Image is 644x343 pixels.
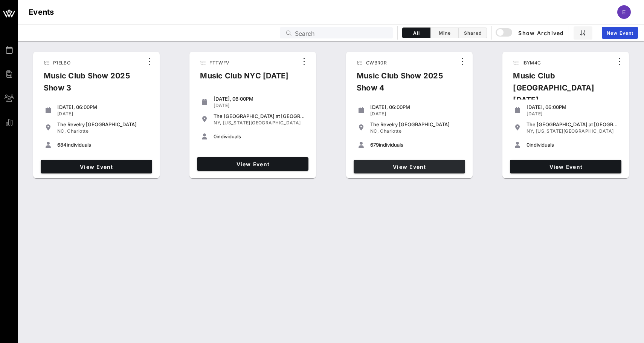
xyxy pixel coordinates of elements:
[622,8,626,16] span: E
[370,128,379,134] span: NC,
[197,157,308,171] a: View Event
[370,142,462,148] div: individuals
[41,160,152,173] a: View Event
[510,160,621,173] a: View Event
[53,60,70,66] span: P1ELBO
[402,28,430,38] button: All
[214,113,305,119] div: The [GEOGRAPHIC_DATA] at [GEOGRAPHIC_DATA]
[351,70,457,100] div: Music Club Show 2025 Show 4
[497,28,564,37] span: Show Archived
[57,104,149,110] div: [DATE], 06:00PM
[29,6,54,18] h1: Events
[459,28,487,38] button: Shared
[214,103,305,109] div: [DATE]
[57,142,149,148] div: individuals
[606,30,633,36] span: New Event
[370,104,462,110] div: [DATE], 06:00PM
[38,70,143,100] div: Music Club Show 2025 Show 3
[526,111,618,117] div: [DATE]
[354,160,465,173] a: View Event
[507,70,613,112] div: Music Club [GEOGRAPHIC_DATA] [DATE]
[463,30,482,36] span: Shared
[407,30,426,36] span: All
[214,96,305,102] div: [DATE], 06:00PM
[513,164,618,170] span: View Event
[526,142,618,148] div: individuals
[57,111,149,117] div: [DATE]
[194,70,295,88] div: Music Club NYC [DATE]
[223,120,301,126] span: [US_STATE][GEOGRAPHIC_DATA]
[380,128,401,134] span: Charlotte
[526,104,618,110] div: [DATE], 06:00PM
[526,142,530,148] span: 0
[435,30,454,36] span: Mine
[526,121,618,127] div: The [GEOGRAPHIC_DATA] at [GEOGRAPHIC_DATA]
[57,121,149,127] div: The Revelry [GEOGRAPHIC_DATA]
[57,142,67,148] span: 684
[496,26,564,40] button: Show Archived
[430,28,459,38] button: Mine
[44,164,149,170] span: View Event
[214,133,217,139] span: 0
[209,60,229,66] span: FTTWFV
[214,133,305,139] div: individuals
[522,60,541,66] span: IBYM4C
[214,120,221,126] span: NY,
[366,60,387,66] span: CWBR0R
[67,128,89,134] span: Charlotte
[602,27,638,39] a: New Event
[370,142,379,148] span: 679
[200,161,305,167] span: View Event
[370,111,462,117] div: [DATE]
[357,164,462,170] span: View Event
[536,128,614,134] span: [US_STATE][GEOGRAPHIC_DATA]
[526,128,534,134] span: NY,
[617,5,631,19] div: E
[370,121,462,127] div: The Revelry [GEOGRAPHIC_DATA]
[57,128,66,134] span: NC,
